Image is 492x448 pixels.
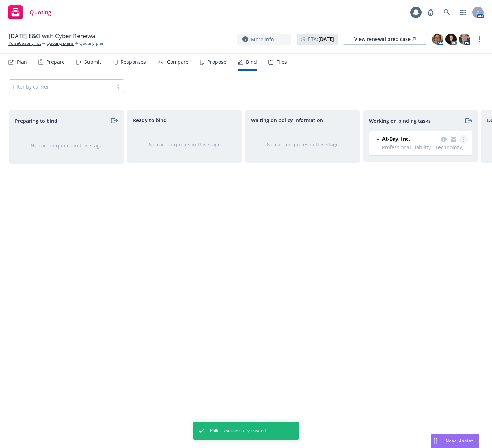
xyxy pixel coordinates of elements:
[464,116,472,125] a: moveRight
[210,428,266,434] span: Policies successfully created
[475,35,484,43] a: more
[308,35,334,43] span: ETA :
[246,59,257,65] div: Bind
[354,34,416,44] div: View renewal prep case
[79,40,104,47] span: Quoting plan
[121,59,146,65] div: Responses
[343,34,427,45] a: View renewal prep case
[133,116,167,124] span: Ready to bind
[276,59,287,65] div: Files
[47,40,74,47] a: Quoting plans
[110,116,118,125] a: moveRight
[84,59,101,65] div: Submit
[445,34,457,45] img: photo
[445,438,473,444] span: Nova Assist
[46,59,65,65] div: Prepare
[318,36,334,42] strong: [DATE]
[459,135,468,144] a: more
[440,5,454,19] a: Search
[30,10,51,15] span: Quoting
[237,34,291,45] button: More info...
[8,32,97,40] span: [DATE] E&O with Cyber Renewal
[456,5,470,19] a: Switch app
[139,141,230,148] div: No carrier quotes in this stage
[424,5,438,19] a: Report a Bug
[6,2,54,22] a: Quoting
[449,135,458,144] a: copy logging email
[20,142,112,149] div: No carrier quotes in this stage
[257,141,349,148] div: No carrier quotes in this stage
[382,144,468,151] span: Professional Liability - Technology, Cyber Liability
[459,34,470,45] img: photo
[8,40,41,47] a: PulseCaster, Inc.
[369,117,431,125] span: Working on binding tasks
[167,59,189,65] div: Compare
[15,117,57,125] span: Preparing to bind
[431,434,440,448] div: Drag to move
[251,116,323,124] span: Waiting on policy information
[382,135,410,143] span: At-Bay, Inc.
[207,59,226,65] div: Propose
[251,36,278,43] span: More info...
[17,59,27,65] div: Plan
[431,434,479,448] button: Nova Assist
[439,135,448,144] a: copy logging email
[432,34,443,45] img: photo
